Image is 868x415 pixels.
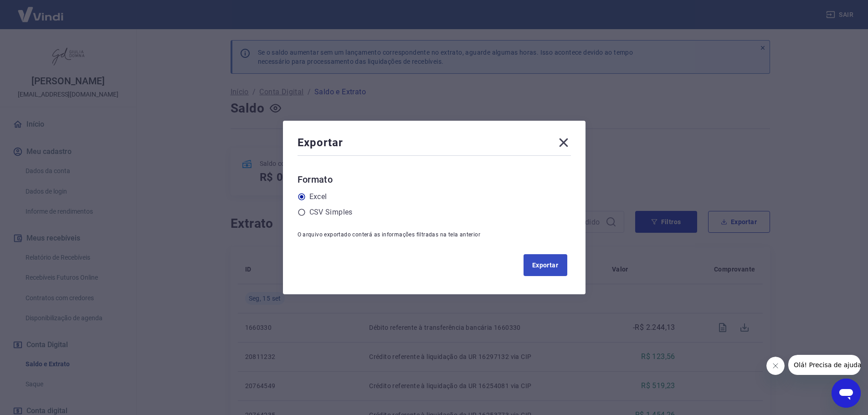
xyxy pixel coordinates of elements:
[5,6,77,14] span: Olá! Precisa de ajuda?
[309,191,327,202] label: Excel
[309,207,353,218] label: CSV Simples
[766,357,785,375] iframe: Fechar mensagem
[788,355,861,375] iframe: Mensagem da empresa
[298,172,571,187] h6: Formato
[524,254,567,276] button: Exportar
[298,135,571,154] div: Exportar
[832,379,861,408] iframe: Botão para abrir a janela de mensagens
[298,231,481,238] span: O arquivo exportado conterá as informações filtradas na tela anterior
